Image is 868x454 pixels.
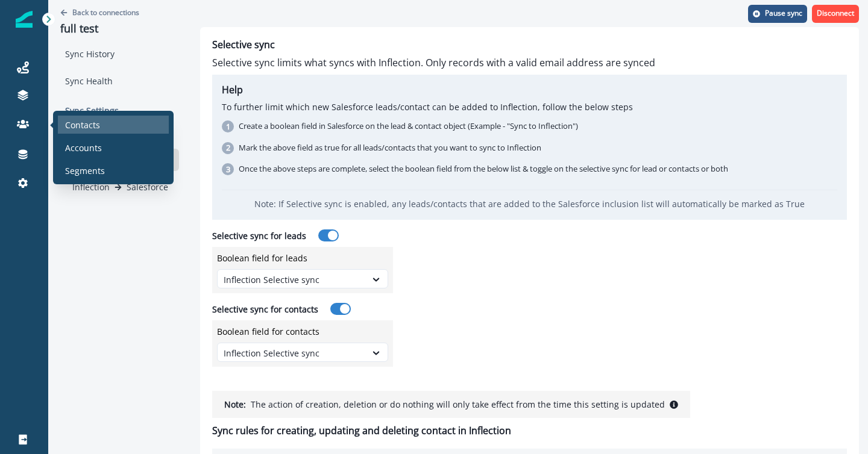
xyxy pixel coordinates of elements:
[212,229,306,242] p: Selective sync for leads
[251,398,665,411] p: The action of creation, deletion or do nothing will only take effect from the time this setting i...
[65,119,100,131] p: Contacts
[765,9,802,17] p: Pause sync
[16,11,33,28] img: Inflection
[222,120,234,132] div: 1
[65,141,102,154] p: Accounts
[72,181,110,193] p: Inflection
[222,163,234,175] div: 3
[127,181,168,193] p: Salesforce
[748,5,807,23] button: Pause sync
[222,142,234,154] div: 2
[812,5,859,23] button: Disconnect
[254,197,805,210] p: Note: If Selective sync is enabled, any leads/contacts that are added to the Salesforce inclusion...
[239,163,728,175] p: Once the above steps are complete, select the boolean field from the below list & toggle on the s...
[60,22,179,36] p: full test
[60,99,179,122] p: Sync Settings
[212,425,847,437] h2: Sync rules for creating, updating and deleting contact in Inflection
[58,161,169,179] a: Segments
[58,138,169,157] a: Accounts
[58,116,169,134] a: Contacts
[239,120,578,132] p: Create a boolean field in Salesforce on the lead & contact object (Example - "Sync to Inflection")
[60,7,139,17] button: Go back
[817,9,854,17] p: Disconnect
[65,164,105,177] p: Segments
[217,325,319,338] p: Boolean field for contacts
[60,43,179,65] div: Sync History
[222,84,837,96] h2: Help
[222,101,837,113] p: To further limit which new Salesforce leads/contact can be added to Inflection, follow the below ...
[212,55,847,70] p: Selective sync limits what syncs with Inflection. Only records with a valid email address are synced
[72,7,139,17] p: Back to connections
[60,70,179,92] div: Sync Health
[212,303,318,316] p: Selective sync for contacts
[212,39,847,51] h2: Selective sync
[224,398,246,411] p: Note:
[217,252,307,264] p: Boolean field for leads
[239,142,541,154] p: Mark the above field as true for all leads/contacts that you want to sync to Inflection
